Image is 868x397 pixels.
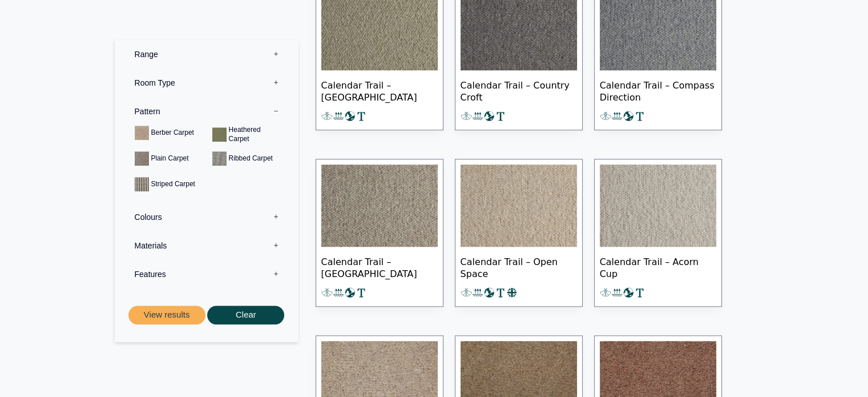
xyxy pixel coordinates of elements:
label: Features [123,260,290,288]
span: Calendar Trail – Open Space [461,247,577,287]
span: Calendar Trail – Acorn Cup [600,247,716,287]
label: Room Type [123,69,290,97]
a: Calendar Trail – [GEOGRAPHIC_DATA] [316,159,443,307]
label: Pattern [123,97,290,126]
button: View results [128,306,205,324]
span: Calendar Trail – [GEOGRAPHIC_DATA] [321,70,438,110]
label: Colours [123,203,290,231]
button: Clear [207,306,284,324]
a: Calendar Trail – Open Space [455,159,583,307]
span: Calendar Trail – [GEOGRAPHIC_DATA] [321,247,438,287]
label: Range [123,40,290,69]
span: Calendar Trail – Country Croft [461,70,577,110]
a: Calendar Trail – Acorn Cup [594,159,722,307]
label: Materials [123,231,290,260]
span: Calendar Trail – Compass Direction [600,70,716,110]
